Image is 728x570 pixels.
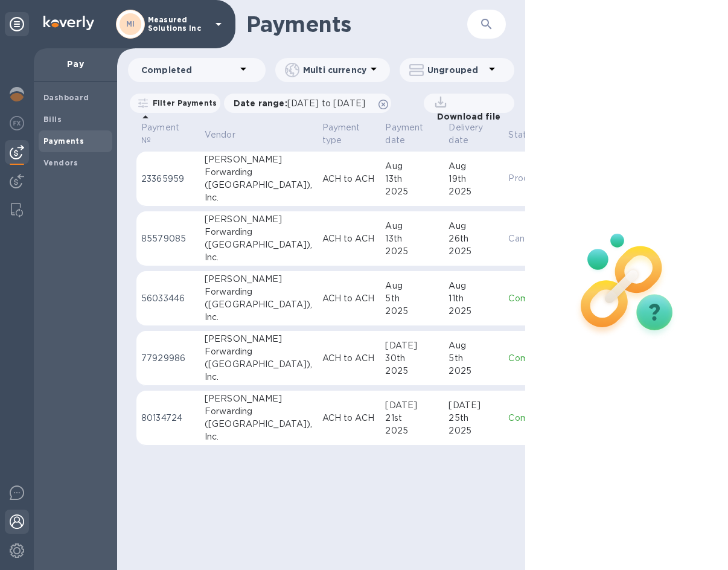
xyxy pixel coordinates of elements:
div: Inc. [205,311,313,324]
div: Aug [385,160,439,173]
p: Ungrouped [427,64,485,76]
div: Inc. [205,191,313,204]
span: Payment type [322,121,376,147]
p: Status [508,129,535,141]
div: 2025 [385,424,439,437]
div: [DATE] [385,339,439,352]
span: Payment date [385,121,439,147]
b: Payments [43,136,84,146]
div: Aug [385,220,439,232]
div: [DATE] [449,399,499,412]
p: 56033446 [141,292,195,305]
b: Vendors [43,158,78,167]
div: 2025 [449,185,499,198]
div: 2025 [385,245,439,258]
div: ([GEOGRAPHIC_DATA]), [205,358,313,371]
p: Multi currency [303,64,366,76]
div: 2025 [449,424,499,437]
div: ([GEOGRAPHIC_DATA]), [205,418,313,431]
b: MI [126,19,135,28]
span: [DATE] to [DATE] [287,98,365,108]
div: Inc. [205,251,313,264]
div: [PERSON_NAME] [205,392,313,405]
p: Payment № [141,121,179,147]
div: Inc. [205,431,313,443]
p: Vendor [205,129,235,141]
div: ([GEOGRAPHIC_DATA]), [205,298,313,311]
div: [PERSON_NAME] [205,273,313,286]
div: 26th [449,232,499,245]
p: 85579085 [141,232,195,245]
span: Delivery date [449,121,499,147]
div: 5th [449,352,499,365]
div: 2025 [449,245,499,258]
div: 19th [449,173,499,185]
p: 80134724 [141,412,195,424]
p: Measured Solutions Inc [148,16,208,33]
div: 5th [385,292,439,305]
p: Completed [508,412,569,424]
div: Aug [449,280,499,292]
p: Delivery date [449,121,483,147]
p: Processing [508,172,554,185]
div: Aug [385,280,439,292]
div: Unpin categories [5,12,29,36]
div: 30th [385,352,439,365]
div: 2025 [449,365,499,377]
div: 2025 [449,305,499,318]
span: Status [508,129,551,141]
div: Date range:[DATE] to [DATE] [224,94,391,113]
img: Logo [43,16,94,30]
div: Forwarding [205,345,313,358]
div: [PERSON_NAME] [205,213,313,226]
img: Foreign exchange [10,116,24,130]
p: Completed [141,64,236,76]
p: Completed [508,352,569,365]
p: ACH to ACH [322,173,376,185]
div: Forwarding [205,405,313,418]
b: Dashboard [43,93,89,102]
p: ACH to ACH [322,412,376,424]
div: 2025 [385,185,439,198]
p: Canceled [508,232,569,245]
div: [DATE] [385,399,439,412]
p: Filter Payments [148,98,217,108]
div: Forwarding [205,286,313,298]
p: Pay [43,58,107,70]
iframe: Chat Widget [668,512,728,570]
div: 25th [449,412,499,424]
div: 13th [385,232,439,245]
p: Download file [432,110,500,123]
p: ACH to ACH [322,292,376,305]
p: Payment date [385,121,423,147]
div: Inc. [205,371,313,383]
div: [PERSON_NAME] [205,333,313,345]
span: Vendor [205,129,251,141]
div: Aug [449,220,499,232]
div: 2025 [385,305,439,318]
div: 21st [385,412,439,424]
p: ACH to ACH [322,232,376,245]
h1: Payments [246,11,454,37]
p: Payment type [322,121,360,147]
div: ([GEOGRAPHIC_DATA]), [205,179,313,191]
p: 23365959 [141,173,195,185]
div: ([GEOGRAPHIC_DATA]), [205,239,313,251]
span: Payment № [141,121,195,147]
div: Aug [449,160,499,173]
div: 2025 [385,365,439,377]
b: Bills [43,115,62,124]
div: 13th [385,173,439,185]
div: [PERSON_NAME] [205,153,313,166]
div: Aug [449,339,499,352]
div: Forwarding [205,166,313,179]
div: 11th [449,292,499,305]
p: ACH to ACH [322,352,376,365]
p: Completed [508,292,569,305]
p: 77929986 [141,352,195,365]
div: Forwarding [205,226,313,239]
p: Date range : [234,97,371,109]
